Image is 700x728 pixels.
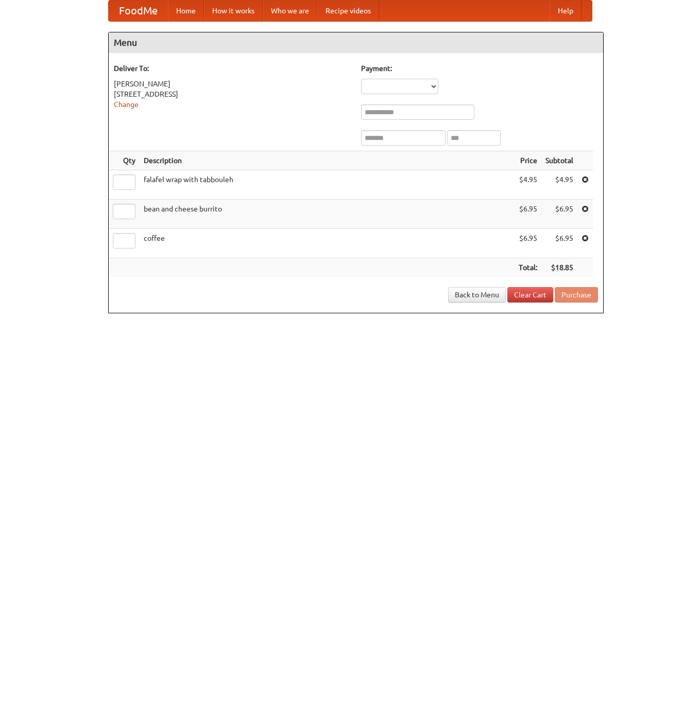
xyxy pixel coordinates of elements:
[507,287,553,303] a: Clear Cart
[114,79,351,89] div: [PERSON_NAME]
[109,151,140,170] th: Qty
[317,1,379,21] a: Recipe videos
[448,287,506,303] a: Back to Menu
[541,151,577,170] th: Subtotal
[263,1,317,21] a: Who we are
[140,170,515,200] td: falafel wrap with tabbouleh
[204,1,263,21] a: How it works
[541,258,577,277] th: $18.85
[515,151,541,170] th: Price
[515,258,541,277] th: Total:
[140,151,515,170] th: Description
[140,200,515,229] td: bean and cheese burrito
[109,32,603,53] h4: Menu
[114,89,351,99] div: [STREET_ADDRESS]
[140,229,515,258] td: coffee
[541,200,577,229] td: $6.95
[168,1,204,21] a: Home
[555,287,598,303] button: Purchase
[361,63,598,74] h5: Payment:
[515,200,541,229] td: $6.95
[515,170,541,200] td: $4.95
[541,229,577,258] td: $6.95
[541,170,577,200] td: $4.95
[114,63,351,74] h5: Deliver To:
[550,1,582,21] a: Help
[109,1,168,21] a: FoodMe
[515,229,541,258] td: $6.95
[114,100,139,109] a: Change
